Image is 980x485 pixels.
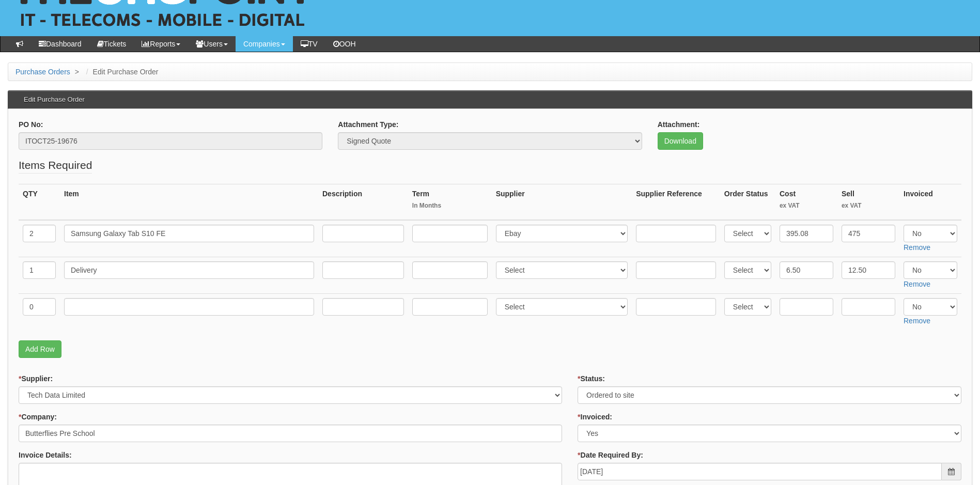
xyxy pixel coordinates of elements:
a: Dashboard [31,36,89,52]
a: Users [188,36,236,52]
a: Purchase Orders [15,68,70,76]
label: Supplier: [19,373,53,384]
label: PO No: [19,119,43,130]
th: Invoiced [899,184,961,221]
th: Sell [837,184,899,221]
label: Invoiced: [578,412,612,422]
th: Term [408,184,492,221]
a: Companies [236,36,293,52]
a: TV [293,36,325,52]
a: Remove [904,280,930,288]
span: > [72,68,82,76]
a: Tickets [89,36,134,52]
th: Supplier [492,184,632,221]
a: Reports [134,36,188,52]
th: Cost [775,184,837,221]
th: Order Status [720,184,775,221]
label: Invoice Details: [19,450,72,460]
label: Attachment: [658,119,700,130]
a: Download [658,132,703,150]
th: Item [60,184,318,221]
label: Company: [19,412,57,422]
a: Remove [904,317,930,325]
label: Attachment Type: [338,119,398,130]
label: Date Required By: [578,450,643,460]
label: Status: [578,373,605,384]
small: ex VAT [780,201,833,210]
small: In Months [412,201,488,210]
li: Edit Purchase Order [84,67,159,77]
th: Description [318,184,408,221]
th: Supplier Reference [632,184,720,221]
h3: Edit Purchase Order [19,91,90,108]
small: ex VAT [842,201,895,210]
legend: Items Required [19,158,92,174]
a: OOH [325,36,364,52]
a: Remove [904,243,930,252]
a: Add Row [19,340,61,358]
th: QTY [19,184,60,221]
